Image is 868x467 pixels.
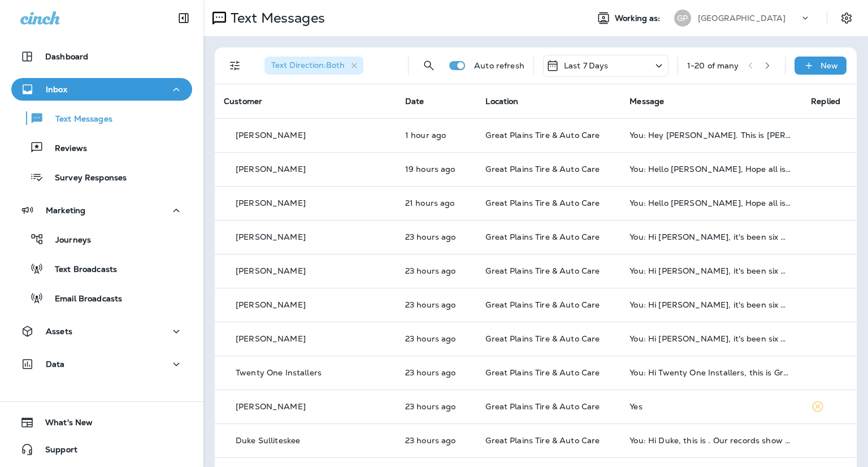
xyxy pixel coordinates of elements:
span: Great Plains Tire & Auto Care [485,300,600,310]
p: New [821,61,838,70]
button: Filters [224,54,246,77]
p: Oct 12, 2025 10:20 AM [405,266,468,275]
button: Journeys [11,227,192,251]
button: Assets [11,320,192,343]
span: Great Plains Tire & Auto Care [485,130,600,140]
p: [PERSON_NAME] [236,198,306,207]
p: [PERSON_NAME] [236,300,306,309]
p: Oct 12, 2025 10:17 AM [405,436,468,445]
p: [GEOGRAPHIC_DATA] [698,14,785,23]
span: Great Plains Tire & Auto Care [485,164,600,174]
p: Survey Responses [44,173,127,184]
button: Support [11,438,192,461]
span: Replied [811,96,840,106]
p: Reviews [44,144,87,154]
span: Great Plains Tire & Auto Care [485,401,600,412]
button: Marketing [11,199,192,222]
p: [PERSON_NAME] [236,165,306,174]
div: You: Hi Duke, this is . Our records show your Ford F-150 is ready for a wheel alignment check. Te... [630,436,793,445]
span: Great Plains Tire & Auto Care [485,198,600,208]
span: Support [34,445,77,459]
button: Survey Responses [11,165,192,189]
div: You: Hello Ronnie, Hope all is well! This is Justin at Great Plains Tire & Auto Care, I wanted to... [630,165,793,174]
p: Oct 12, 2025 12:30 PM [405,198,468,207]
span: Great Plains Tire & Auto Care [485,266,600,276]
button: Collapse Sidebar [168,7,199,29]
p: Oct 12, 2025 10:18 AM [405,402,468,411]
p: Text Messages [226,10,325,27]
p: Oct 12, 2025 10:20 AM [405,334,468,343]
div: Text Direction:Both [264,57,363,75]
div: Yes [630,402,793,411]
p: Journeys [44,235,91,246]
span: Working as: [615,14,663,23]
p: Oct 12, 2025 10:20 AM [405,232,468,241]
span: Great Plains Tire & Auto Care [485,232,600,242]
p: Oct 12, 2025 10:20 AM [405,300,468,309]
span: Date [405,96,424,106]
div: You: Hey Brian. This is Justin @ Great Plains. Your tires have arrived. [630,131,793,140]
p: [PERSON_NAME] [236,232,306,241]
button: Data [11,353,192,375]
p: Last 7 Days [564,61,609,70]
button: Reviews [11,136,192,159]
p: Oct 12, 2025 10:19 AM [405,368,468,377]
button: Text Messages [11,106,192,130]
span: Great Plains Tire & Auto Care [485,334,600,344]
p: Auto refresh [474,61,524,70]
button: What's New [11,411,192,434]
p: Assets [46,327,72,336]
p: [PERSON_NAME] [236,131,306,140]
span: Great Plains Tire & Auto Care [485,435,600,446]
p: Email Broadcasts [44,294,122,305]
p: Marketing [46,206,85,215]
div: You: Hi Jeremy, it's been six months since we last serviced your 2015 Ram 2500 at Great Plains Ti... [630,232,793,241]
div: 1 - 20 of many [687,61,739,70]
div: You: Hi Twenty One Installers, this is Great Plains Tire & Auto Care. Our records show your 2024 ... [630,368,793,377]
span: Customer [224,96,262,106]
button: Search Messages [418,54,440,77]
button: Inbox [11,78,192,101]
p: [PERSON_NAME] [236,334,306,343]
p: Inbox [46,85,67,94]
p: Twenty One Installers [236,368,322,377]
span: What's New [34,418,93,431]
div: You: Hi Tony, it's been six months since we last serviced your 2004 Ford F-150 Heritage at Great ... [630,334,793,343]
p: Data [46,360,65,369]
button: Email Broadcasts [11,286,192,310]
div: You: Hello Jamie, Hope all is well! This is Justin at Great Plains Tire & Auto Care, I wanted to ... [630,198,793,207]
p: Duke Sulliteskee [236,436,300,445]
span: Location [485,96,518,106]
span: Great Plains Tire & Auto Care [485,367,600,378]
p: [PERSON_NAME] [236,402,306,411]
p: Dashboard [45,52,88,61]
p: Text Broadcasts [44,265,117,275]
button: Text Broadcasts [11,257,192,280]
span: Text Direction : Both [271,60,345,70]
div: You: Hi Tyler, it's been six months since we last serviced your 2017 Dodge Durango at Great Plain... [630,266,793,275]
div: You: Hi Don, it's been six months since we last serviced your 1992 Dodge D250 at Great Plains Tir... [630,300,793,309]
p: Text Messages [44,114,112,125]
p: [PERSON_NAME] [236,266,306,275]
p: Oct 13, 2025 08:47 AM [405,131,468,140]
span: Message [630,96,664,106]
p: Oct 12, 2025 02:30 PM [405,165,468,174]
button: Dashboard [11,45,192,68]
button: Settings [836,8,857,28]
div: GP [674,10,691,27]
